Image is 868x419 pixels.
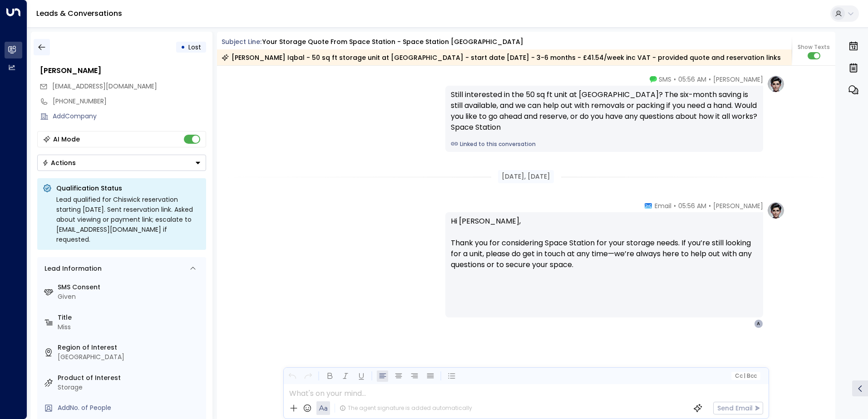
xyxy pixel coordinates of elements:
[41,264,102,273] div: Lead Information
[744,373,745,379] span: |
[42,159,76,167] div: Actions
[40,65,206,76] div: [PERSON_NAME]
[498,170,554,183] div: [DATE], [DATE]
[52,82,157,91] span: [EMAIL_ADDRESS][DOMAIN_NAME]
[340,404,472,412] div: The agent signature is added automatically
[709,75,711,84] span: •
[678,75,706,84] span: 05:56 AM
[767,75,785,93] img: profile-logo.png
[58,343,202,352] label: Region of Interest
[674,201,676,210] span: •
[58,383,202,392] div: Storage
[222,37,261,46] span: Subject Line:
[58,313,202,322] label: Title
[674,75,676,84] span: •
[53,97,206,106] div: [PHONE_NUMBER]
[52,82,157,91] span: A831138i@gmail.com
[58,403,202,413] div: AddNo. of People
[36,8,122,19] a: Leads & Conversations
[262,37,523,47] div: Your storage quote from Space Station - Space Station [GEOGRAPHIC_DATA]
[181,39,185,55] div: •
[731,372,760,380] button: Cc|Bcc
[58,283,202,292] label: SMS Consent
[53,112,206,121] div: AddCompany
[53,135,80,144] div: AI Mode
[451,89,758,133] div: Still interested in the 50 sq ft unit at [GEOGRAPHIC_DATA]? The six-month saving is still availab...
[286,370,298,382] button: Undo
[713,201,763,210] span: [PERSON_NAME]
[188,43,201,52] span: Lost
[222,53,781,62] div: [PERSON_NAME] Iqbal - 50 sq ft storage unit at [GEOGRAPHIC_DATA] - start date [DATE] - 3-6 months...
[678,201,706,210] span: 05:56 AM
[798,43,830,51] span: Show Texts
[735,373,756,379] span: Cc Bcc
[56,184,201,193] p: Qualification Status
[767,201,785,219] img: profile-logo.png
[58,352,202,362] div: [GEOGRAPHIC_DATA]
[709,201,711,210] span: •
[58,292,202,302] div: Given
[302,370,314,382] button: Redo
[451,140,758,148] a: Linked to this conversation
[37,155,206,171] div: Button group with a nested menu
[451,216,758,281] p: Hi [PERSON_NAME], Thank you for considering Space Station for your storage needs. If you’re still...
[655,201,671,210] span: Email
[56,195,201,244] div: Lead qualified for Chiswick reservation starting [DATE]. Sent reservation link. Asked about viewi...
[58,322,202,332] div: Miss
[754,319,763,328] div: A
[659,75,671,84] span: SMS
[58,373,202,383] label: Product of Interest
[37,155,206,171] button: Actions
[713,75,763,84] span: [PERSON_NAME]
